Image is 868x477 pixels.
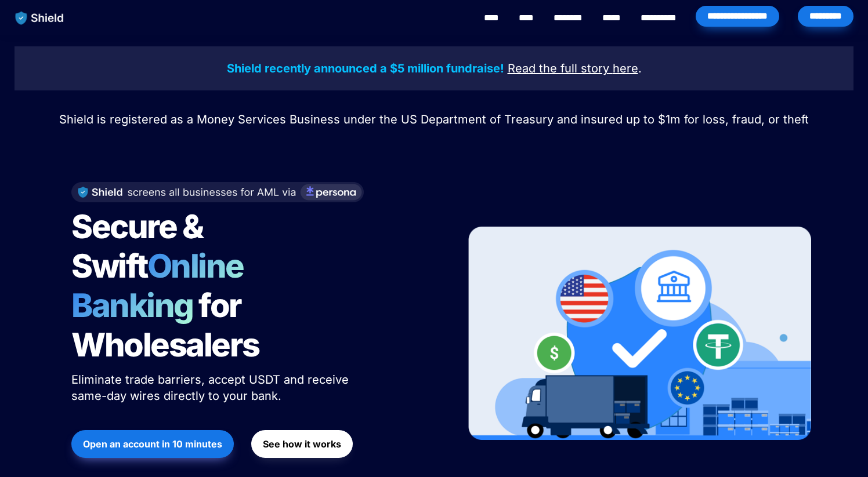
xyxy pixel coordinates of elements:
[83,438,222,450] strong: Open an account in 10 minutes
[71,246,255,325] span: Online Banking
[227,61,504,75] strong: Shield recently announced a $5 million fundraise!
[263,438,341,450] strong: See how it works
[251,424,353,464] a: See how it works
[71,430,234,458] button: Open an account in 10 minutes
[508,61,609,75] u: Read the full story
[10,6,70,30] img: website logo
[251,430,353,458] button: See how it works
[71,424,234,464] a: Open an account in 10 minutes
[638,61,642,75] span: .
[613,63,638,75] a: here
[613,61,638,75] u: here
[508,63,609,75] a: Read the full story
[59,112,809,126] span: Shield is registered as a Money Services Business under the US Department of Treasury and insured...
[71,286,259,365] span: for Wholesalers
[71,373,352,403] span: Eliminate trade barriers, accept USDT and receive same-day wires directly to your bank.
[71,207,208,286] span: Secure & Swift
